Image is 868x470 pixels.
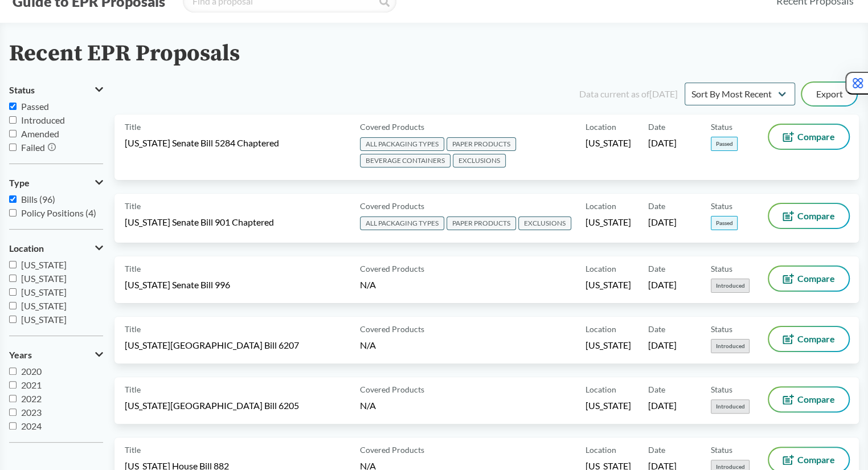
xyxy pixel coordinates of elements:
span: [DATE] [648,399,677,412]
span: [US_STATE] [21,314,67,325]
input: 2024 [9,422,17,430]
span: ALL PACKAGING TYPES [360,137,444,151]
input: 2023 [9,408,17,416]
button: Compare [769,327,849,351]
span: Location [9,243,44,254]
span: [US_STATE] Senate Bill 5284 Chaptered [125,137,279,149]
span: Date [648,200,665,212]
button: Compare [769,204,849,228]
span: Title [125,444,141,456]
span: [US_STATE] [586,137,631,149]
span: 2020 [21,366,42,377]
span: Policy Positions (4) [21,207,96,218]
span: Compare [797,455,835,464]
span: Compare [797,211,835,220]
span: Title [125,200,141,212]
span: Title [125,121,141,133]
span: 2023 [21,407,42,418]
span: [US_STATE][GEOGRAPHIC_DATA] Bill 6207 [125,339,299,352]
span: Date [648,383,665,395]
span: [US_STATE] [586,339,631,352]
span: [DATE] [648,339,677,352]
span: Passed [711,216,738,230]
div: Data current as of [DATE] [579,87,678,101]
span: Location [586,200,616,212]
span: [US_STATE] [586,399,631,412]
span: Covered Products [360,383,424,395]
span: Location [586,323,616,335]
span: Failed [21,142,45,153]
span: Covered Products [360,444,424,456]
span: Title [125,383,141,395]
span: [US_STATE] Senate Bill 901 Chaptered [125,216,274,228]
span: Introduced [711,279,750,293]
span: PAPER PRODUCTS [447,137,516,151]
span: [US_STATE] [21,259,67,270]
span: Bills (96) [21,194,55,205]
span: Title [125,323,141,335]
input: Bills (96) [9,195,17,203]
span: Status [711,383,732,395]
span: [US_STATE] [21,300,67,311]
button: Compare [769,125,849,149]
span: Date [648,444,665,456]
input: Introduced [9,116,17,124]
span: Status [711,263,732,275]
span: [US_STATE] [586,216,631,228]
input: [US_STATE] [9,261,17,268]
input: Failed [9,144,17,151]
span: N/A [360,279,376,290]
span: 2022 [21,393,42,404]
span: Covered Products [360,121,424,133]
button: Years [9,345,103,365]
span: 2024 [21,420,42,431]
input: [US_STATE] [9,288,17,296]
button: Location [9,239,103,258]
span: Date [648,121,665,133]
input: [US_STATE] [9,275,17,282]
span: ALL PACKAGING TYPES [360,216,444,230]
span: Title [125,263,141,275]
span: Location [586,263,616,275]
input: [US_STATE] [9,316,17,323]
span: Compare [797,334,835,344]
span: [US_STATE][GEOGRAPHIC_DATA] Bill 6205 [125,399,299,412]
span: Compare [797,395,835,404]
span: Type [9,178,30,188]
span: Status [9,85,35,95]
span: [US_STATE] [586,279,631,291]
span: Covered Products [360,263,424,275]
h2: Recent EPR Proposals [9,41,240,67]
span: 2021 [21,379,42,390]
span: Status [711,200,732,212]
input: Passed [9,103,17,110]
span: [US_STATE] [21,273,67,284]
span: Location [586,383,616,395]
span: Location [586,121,616,133]
span: N/A [360,340,376,350]
span: Status [711,323,732,335]
span: Status [711,444,732,456]
span: Date [648,263,665,275]
input: 2021 [9,381,17,389]
input: 2020 [9,367,17,375]
button: Compare [769,387,849,411]
span: [US_STATE] Senate Bill 996 [125,279,230,291]
button: Type [9,173,103,193]
span: [DATE] [648,279,677,291]
span: Passed [711,137,738,151]
span: Compare [797,274,835,283]
span: Covered Products [360,323,424,335]
span: Status [711,121,732,133]
span: Covered Products [360,200,424,212]
button: Compare [769,267,849,291]
input: Amended [9,130,17,137]
input: [US_STATE] [9,302,17,309]
span: [US_STATE] [21,287,67,297]
span: Date [648,323,665,335]
span: EXCLUSIONS [518,216,571,230]
span: Years [9,350,32,360]
input: 2022 [9,395,17,402]
span: [DATE] [648,216,677,228]
span: Location [586,444,616,456]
